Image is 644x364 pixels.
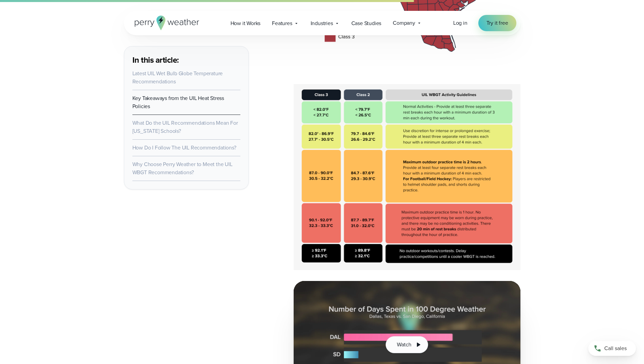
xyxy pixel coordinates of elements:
span: Try it free [486,19,508,27]
img: UIL WBGT Guidelines texas state weather policies [294,84,520,270]
span: Industries [311,19,333,27]
a: How Do I Follow The UIL Recommendations? [132,144,236,151]
span: Company [393,19,415,27]
a: Log in [453,19,467,27]
a: Try it free [478,15,516,31]
span: Case Studies [351,19,382,27]
span: Watch [397,341,411,349]
a: Case Studies [346,16,387,30]
button: Watch [386,336,428,353]
a: Latest UIL Wet Bulb Globe Temperature Recommendations [132,69,223,85]
span: How it Works [231,19,261,27]
a: Call sales [588,341,636,356]
h3: In this article: [132,55,240,65]
span: Call sales [604,344,627,352]
a: How it Works [225,16,266,30]
a: Key Takeaways from the UIL Heat Stress Policies [132,94,224,110]
span: Features [272,19,292,27]
a: Why Choose Perry Weather to Meet the UIL WBGT Recommendations? [132,160,233,176]
a: What Do the UIL Recommendations Mean For [US_STATE] Schools? [132,119,238,135]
